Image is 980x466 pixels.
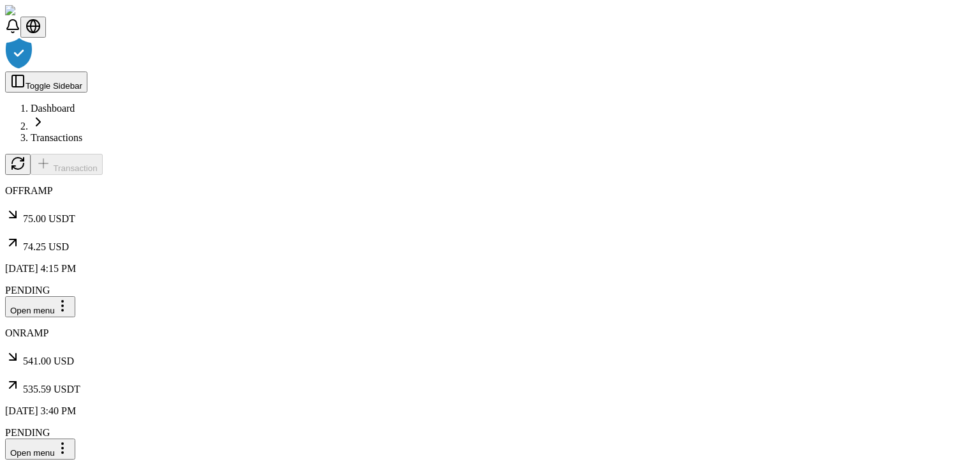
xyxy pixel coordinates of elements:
[5,103,975,144] nav: breadcrumb
[31,103,75,114] a: Dashboard
[31,132,82,143] a: Transactions
[5,5,81,17] img: ShieldPay Logo
[5,185,975,197] p: OFFRAMP
[5,263,975,274] p: [DATE] 4:15 PM
[26,81,82,91] span: Toggle Sidebar
[53,163,97,173] span: Transaction
[31,154,103,175] button: Transaction
[5,207,975,225] p: 75.00 USDT
[5,71,87,93] button: Toggle Sidebar
[5,439,75,460] button: Open menu
[5,285,975,296] div: PENDING
[5,235,975,253] p: 74.25 USD
[5,377,975,395] p: 535.59 USDT
[5,349,975,367] p: 541.00 USD
[5,427,975,439] div: PENDING
[10,448,55,458] span: Open menu
[5,296,75,317] button: Open menu
[10,306,55,315] span: Open menu
[5,327,975,339] p: ONRAMP
[5,405,975,417] p: [DATE] 3:40 PM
